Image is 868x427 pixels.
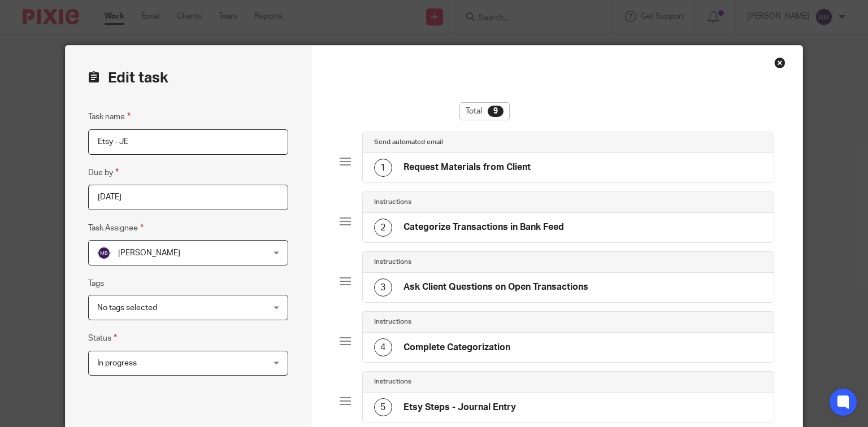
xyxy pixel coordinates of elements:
[374,138,443,147] h4: Send automated email
[374,219,392,237] div: 2
[374,159,392,177] div: 1
[88,166,119,179] label: Due by
[118,249,180,257] span: [PERSON_NAME]
[374,317,411,326] h4: Instructions
[88,110,131,123] label: Task name
[374,258,411,267] h4: Instructions
[403,281,588,293] h4: Ask Client Questions on Open Transactions
[97,246,111,260] img: svg%3E
[488,106,504,117] div: 9
[403,162,531,173] h4: Request Materials from Client
[374,338,392,356] div: 4
[88,221,144,234] label: Task Assignee
[374,198,411,207] h4: Instructions
[403,402,516,413] h4: Etsy Steps - Journal Entry
[459,102,510,120] div: Total
[88,278,104,289] label: Tags
[774,57,785,68] div: Close this dialog window
[403,221,564,233] h4: Categorize Transactions in Bank Feed
[88,68,288,88] h2: Edit task
[403,342,510,354] h4: Complete Categorization
[97,359,137,367] span: In progress
[374,377,411,386] h4: Instructions
[374,278,392,297] div: 3
[374,398,392,416] div: 5
[88,185,288,210] input: Pick a date
[97,304,157,312] span: No tags selected
[88,332,117,345] label: Status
